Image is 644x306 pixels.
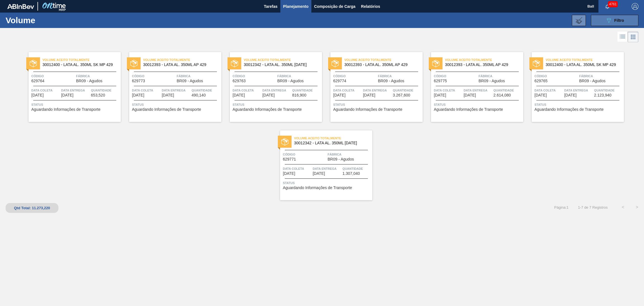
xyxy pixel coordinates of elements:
[534,88,563,93] span: Data coleta
[313,166,341,171] span: Data Entrega
[393,88,421,93] span: Quantidade
[591,15,638,26] button: Filtro
[342,166,371,171] span: Quantidade
[434,88,462,93] span: Data coleta
[162,88,190,93] span: Data Entrega
[342,171,360,176] span: 1.307,040
[244,63,318,67] span: 30012342 - LATA AL. 350ML BC 429
[564,93,577,97] span: 29/10/2025
[283,152,326,157] span: Código
[294,141,368,145] span: 30012342 - LATA AL. 350ML BC 429
[314,3,356,10] span: Composição de Carga
[143,57,221,63] span: Volume Aceito Totalmente
[132,73,175,79] span: Código
[332,60,339,67] img: status
[534,79,548,83] span: 629765
[233,107,302,112] span: Aguardando Informações de Transporte
[617,32,628,42] div: Visão em Lista
[191,93,206,97] span: 490,140
[31,88,60,93] span: Data coleta
[31,102,119,107] span: Status
[328,157,354,161] span: BR09 - Agudos
[632,3,638,10] img: Logout
[598,3,616,10] button: Notificações
[283,166,311,171] span: Data coleta
[42,63,116,67] span: 30012400 - LATA AL. 350ML SK MP 429
[42,57,121,63] span: Volume Aceito Totalmente
[594,93,611,97] span: 2.123,940
[533,60,540,67] img: status
[283,171,295,176] span: 28/10/2025
[20,52,121,122] a: statusVolume Aceito Totalmente30012400 - LATA AL. 350ML SK MP 429Código629764FábricaBR09 - Agudos...
[7,4,34,9] img: TNhmsLtSVTkK8tSr43FrP2fwEKptu5GPRR3wAAAABJRU5ErkJggg==
[322,52,423,122] a: statusVolume Aceito Totalmente30012393 - LATA AL. 350ML AP 429Código629774FábricaBR09 - AgudosDat...
[594,88,622,93] span: Quantidade
[132,93,144,97] span: 24/10/2025
[283,3,309,10] span: Planejamento
[432,60,439,67] img: status
[283,157,296,161] span: 629771
[564,88,593,93] span: Data Entrega
[572,15,586,26] button: Importar Negociações de Volume
[361,3,380,10] span: Relatórios
[244,57,322,63] span: Volume Aceito Totalmente
[31,79,44,83] span: 629764
[579,73,622,79] span: Fábrica
[363,88,392,93] span: Data Entrega
[91,93,105,97] span: 653,520
[143,63,217,67] span: 30012393 - LATA AL. 350ML AP 429
[523,52,624,122] a: statusVolume Aceito Totalmente30012400 - LATA AL. 350ML SK MP 429Código629765FábricaBR09 - Agudos...
[614,18,624,23] span: Filtro
[423,52,523,122] a: statusVolume Aceito Totalmente30012393 - LATA AL. 350ML AP 429Código629775FábricaBR09 - AgudosDat...
[434,107,503,112] span: Aguardando Informações de Transporte
[10,206,54,210] div: Qtd Total: 11.273,220
[76,73,119,79] span: Fábrica
[393,93,410,97] span: 3.267,600
[479,79,505,83] span: BR09 - Agudos
[333,88,362,93] span: Data coleta
[378,79,404,83] span: BR09 - Agudos
[333,107,402,112] span: Aguardando Informações de Transporte
[31,93,44,97] span: 23/10/2025
[132,79,145,83] span: 629773
[464,88,492,93] span: Data Entrega
[130,60,138,67] img: status
[177,73,220,79] span: Fábrica
[546,57,624,63] span: Volume Aceito Totalmente
[292,93,306,97] span: 816,900
[233,93,245,97] span: 24/10/2025
[61,93,74,97] span: 24/10/2025
[30,60,37,67] img: status
[233,73,276,79] span: Código
[534,107,604,112] span: Aguardando Informações de Transporte
[344,63,418,67] span: 30012393 - LATA AL. 350ML AP 429
[493,93,511,97] span: 2.614,080
[31,107,101,112] span: Aguardando Informações de Transporte
[534,73,578,79] span: Código
[577,205,608,210] span: 1 - 7 de 7 Registros
[294,135,372,141] span: Volume Aceito Totalmente
[132,102,220,107] span: Status
[554,205,569,210] span: Página : 1
[262,93,275,97] span: 25/10/2025
[363,93,375,97] span: 27/10/2025
[191,88,220,93] span: Quantidade
[534,93,547,97] span: 28/10/2025
[434,79,447,83] span: 629775
[445,63,519,67] span: 30012393 - LATA AL. 350ML AP 429
[177,79,203,83] span: BR09 - Agudos
[6,17,91,23] h1: Volume
[616,200,630,214] button: <
[630,200,644,214] button: >
[534,102,622,107] span: Status
[262,88,291,93] span: Data Entrega
[464,93,476,97] span: 28/10/2025
[233,88,261,93] span: Data coleta
[31,73,75,79] span: Código
[434,73,477,79] span: Código
[313,171,325,176] span: 29/10/2025
[292,88,321,93] span: Quantidade
[378,73,421,79] span: Fábrica
[445,57,523,63] span: Volume Aceito Totalmente
[608,1,618,7] span: 4761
